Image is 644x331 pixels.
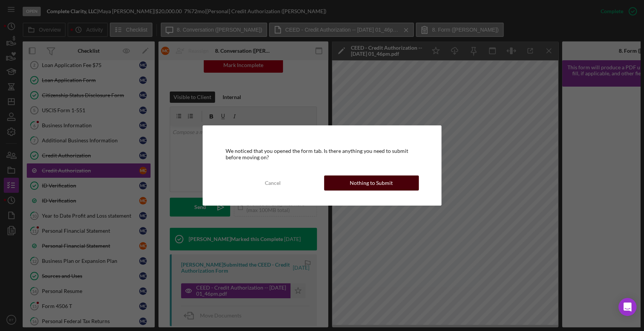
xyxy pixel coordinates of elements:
[618,298,636,316] div: Open Intercom Messenger
[350,175,393,191] div: Nothing to Submit
[324,175,419,191] button: Nothing to Submit
[265,175,281,191] div: Cancel
[225,175,320,191] button: Cancel
[225,148,418,160] div: We noticed that you opened the form tab. Is there anything you need to submit before moving on?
